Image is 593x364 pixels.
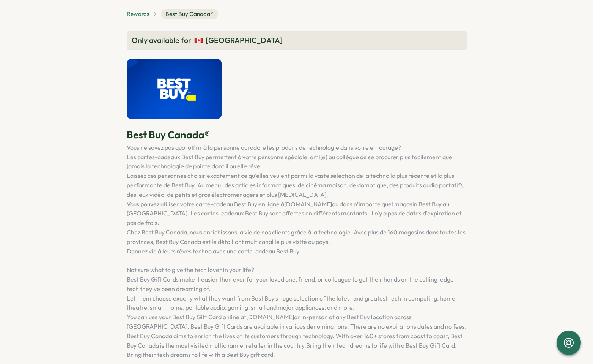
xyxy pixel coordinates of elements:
span: Only available for [132,35,191,46]
a: [DOMAIN_NAME] [284,200,332,208]
a: Rewards [127,10,149,18]
span: ou dans n’importe quel magasin Best Buy au [GEOGRAPHIC_DATA]. Les cartes-cadeaux Best Buy sont of... [127,200,462,227]
span: [GEOGRAPHIC_DATA] [206,35,283,46]
span: Best Buy Canada aims to enrich the lives of its customers through technology. With over 160+ stor... [127,332,462,349]
span: Best Buy Gift Cards make it easier than ever for your loved one, friend, or colleague to get thei... [127,275,454,293]
span: You can use your Best Buy Gift Card online at [127,313,246,321]
span: Donnez vie à leurs rêves techno avec une carte-cadeau Best Buy. [127,247,301,255]
span: Vous ne savez pas quoi offrir à la personne qui adore les produits de technologie dans votre ento... [127,144,401,151]
img: Best Buy Canada® [127,59,222,119]
span: Vous pouvez utiliser votre carte-cadeau Best Buy en ligne à [127,200,284,208]
span: Bring their tech dreams to life with a Best Buy gift card. [127,351,275,358]
span: Let them choose exactly what they want from Best Buy’s huge selection of the latest and greatest ... [127,294,455,312]
span: Les cartes-cadeaux Best Buy permettent à votre personne spéciale, ami(e) ou collègue de se procur... [127,153,452,170]
a: [DOMAIN_NAME] [246,313,294,321]
span: or in-person at any Best Buy location across [GEOGRAPHIC_DATA]. Best Buy Gift Cards are available... [127,313,467,330]
img: Canada [194,36,203,45]
span: Chez Best Buy Canada, nous enrichissons la vie de nos clients grâce à la technologie. Avec plus d... [127,228,466,245]
p: Best Buy Canada® [127,128,467,141]
span: Not sure what to give the tech lover in your life? [127,266,254,274]
span: Laissez ces personnes choisir exactement ce qu’elles veulent parmi la vaste sélection de la techn... [127,172,464,198]
span: Best Buy Canada® [161,9,218,19]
